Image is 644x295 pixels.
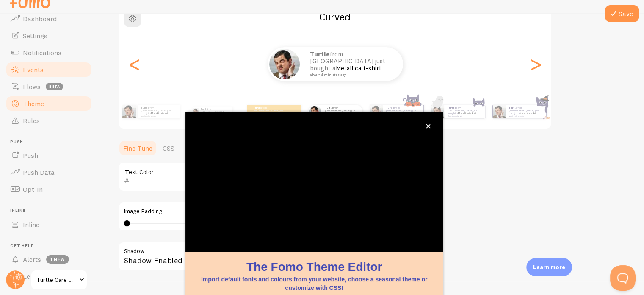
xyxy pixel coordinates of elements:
[5,61,92,78] a: Events
[431,105,444,118] img: Fomo
[23,99,44,108] span: Theme
[424,122,433,131] button: close,
[5,10,92,27] a: Dashboard
[196,258,433,275] h1: The Fomo Theme Editor
[5,95,92,112] a: Theme
[309,105,321,118] img: Fomo
[526,258,572,276] div: Learn more
[269,49,300,79] img: Fomo
[46,83,63,90] span: beta
[118,242,372,273] div: Shadow Enabled
[448,106,456,110] strong: turtle
[336,64,381,72] a: Metallica t-shirt
[509,115,542,117] small: about 4 minutes ago
[325,106,333,110] strong: turtle
[192,108,199,115] img: Fomo
[310,51,395,77] p: from [GEOGRAPHIC_DATA] just bought a
[23,185,43,194] span: Opt-In
[119,10,551,23] h2: Curved
[141,106,149,110] strong: turtle
[458,112,476,115] a: Metallica t-shirt
[23,65,44,74] span: Events
[5,164,92,181] a: Push Data
[23,14,57,23] span: Dashboard
[141,106,177,117] p: from [GEOGRAPHIC_DATA] just bought a
[531,34,541,95] div: Next slide
[5,268,92,285] a: Learn
[448,106,481,117] p: from [GEOGRAPHIC_DATA] just bought a
[386,106,394,110] strong: turtle
[23,116,40,125] span: Rules
[5,27,92,44] a: Settings
[23,220,39,229] span: Inline
[509,106,517,110] strong: turtle
[519,112,537,115] a: Metallica t-shirt
[10,243,92,249] span: Get Help
[254,106,287,117] p: from [GEOGRAPHIC_DATA] just bought a
[448,115,481,117] small: about 4 minutes ago
[141,115,176,117] small: about 4 minutes ago
[509,106,543,117] p: from [GEOGRAPHIC_DATA] just bought a
[254,106,262,110] strong: turtle
[23,168,55,177] span: Push Data
[151,112,169,115] a: Metallica t-shirt
[201,107,229,116] p: from [GEOGRAPHIC_DATA] just bought a
[118,140,158,157] a: Fine Tune
[23,151,38,160] span: Push
[610,265,636,291] iframe: Help Scout Beacon - Open
[23,48,61,57] span: Notifications
[5,181,92,198] a: Opt-In
[122,105,136,118] img: Fomo
[370,105,382,118] img: Fomo
[36,275,77,285] span: Turtle Care Guide
[5,147,92,164] a: Push
[46,255,69,264] span: 1 new
[129,34,139,95] div: Previous slide
[23,82,41,91] span: Flows
[310,73,392,77] small: about 4 minutes ago
[158,140,180,157] a: CSS
[10,139,92,145] span: Push
[5,216,92,233] a: Inline
[5,44,92,61] a: Notifications
[386,106,420,117] p: from [GEOGRAPHIC_DATA] just bought a
[325,106,359,117] p: from [GEOGRAPHIC_DATA] just bought a
[124,208,366,215] label: Image Padding
[533,263,565,271] p: Learn more
[5,251,92,268] a: Alerts 1 new
[10,208,92,214] span: Inline
[30,270,88,290] a: Turtle Care Guide
[5,78,92,95] a: Flows beta
[605,5,639,22] button: Save
[23,255,41,264] span: Alerts
[23,31,47,40] span: Settings
[492,105,505,118] img: Fomo
[201,108,207,110] strong: turtle
[196,275,433,292] p: Import default fonts and colours from your website, choose a seasonal theme or customize with CSS!
[5,112,92,129] a: Rules
[310,50,330,58] strong: turtle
